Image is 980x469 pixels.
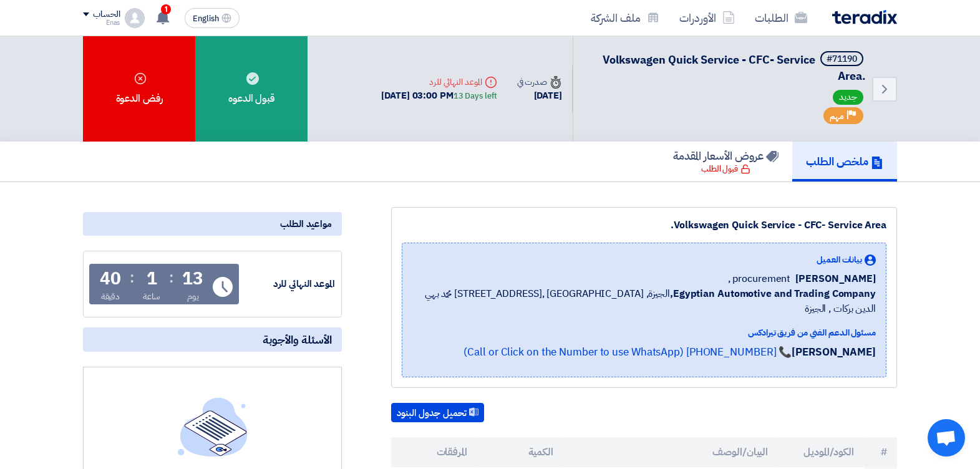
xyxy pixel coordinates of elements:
h5: عروض الأسعار المقدمة [673,148,779,163]
div: ساعة [143,290,161,303]
a: الطلبات [745,3,817,32]
div: : [169,266,173,289]
span: 1 [161,4,171,14]
img: Teradix logo [832,10,897,24]
div: Enas [83,19,120,26]
div: رفض الدعوة [83,36,195,142]
th: الكمية [477,437,563,467]
a: ملف الشركة [581,3,669,32]
div: 13 Days left [454,90,497,102]
button: English [185,8,240,28]
div: الموعد النهائي للرد [381,75,497,89]
div: 40 [100,270,121,288]
button: تحميل جدول البنود [391,403,484,423]
span: English [193,14,219,23]
div: [DATE] 03:00 PM [381,89,497,103]
div: Volkswagen Quick Service - CFC- Service Area. [402,218,886,233]
div: صدرت في [517,75,562,89]
th: # [864,437,897,467]
div: 1 [147,270,157,288]
th: الكود/الموديل [778,437,864,467]
div: يوم [187,290,199,303]
a: 📞 [PHONE_NUMBER] (Call or Click on the Number to use WhatsApp) [463,344,792,360]
h5: ملخص الطلب [806,154,883,168]
img: empty_state_list.svg [178,397,248,456]
div: #71190 [827,55,857,64]
th: المرفقات [391,437,477,467]
span: جديد [833,90,863,105]
span: [PERSON_NAME] [795,271,876,286]
h5: Volkswagen Quick Service - CFC- Service Area. [588,51,866,84]
span: مهم [830,110,844,122]
span: الجيزة, [GEOGRAPHIC_DATA] ,[STREET_ADDRESS] محمد بهي الدين بركات , الجيزة [412,286,876,316]
strong: [PERSON_NAME] [792,344,876,360]
a: الأوردرات [669,3,745,32]
a: عروض الأسعار المقدمة قبول الطلب [659,142,792,181]
div: دقيقة [101,290,120,303]
span: بيانات العميل [817,253,862,266]
b: Egyptian Automotive and Trading Company, [670,286,876,301]
div: [DATE] [517,89,562,103]
div: 13 [182,270,203,288]
img: profile_test.png [125,8,145,28]
a: ملخص الطلب [792,142,897,181]
span: procurement , [728,271,791,286]
span: Volkswagen Quick Service - CFC- Service Area. [603,51,866,84]
th: البيان/الوصف [563,437,779,467]
div: مواعيد الطلب [83,212,342,236]
div: : [130,266,134,289]
div: مسئول الدعم الفني من فريق تيرادكس [412,326,876,339]
span: الأسئلة والأجوبة [263,332,332,347]
div: الموعد النهائي للرد [241,277,335,291]
div: قبول الدعوه [195,36,308,142]
div: الحساب [93,9,120,20]
div: قبول الطلب [701,163,750,175]
a: Open chat [928,419,965,457]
